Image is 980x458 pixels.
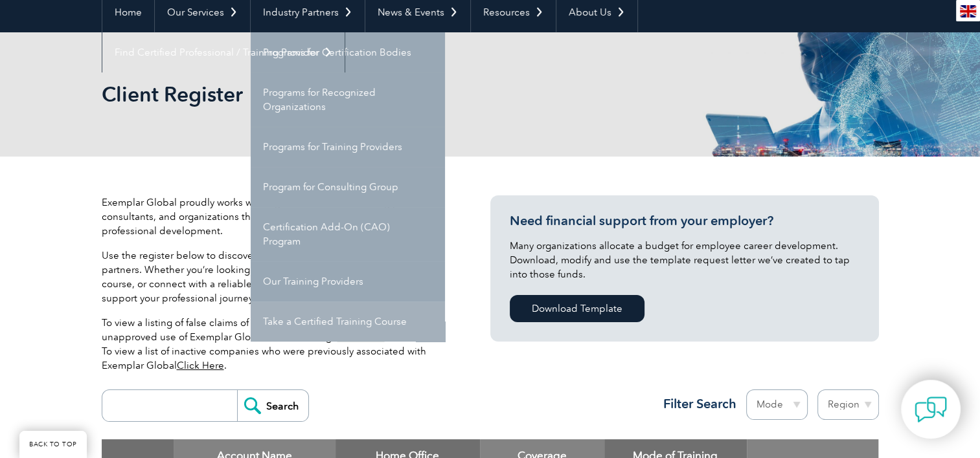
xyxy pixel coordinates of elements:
[251,72,445,127] a: Programs for Recognized Organizations
[251,301,445,342] a: Take a Certified Training Course
[102,316,451,373] p: To view a listing of false claims of Exemplar Global training certification or unapproved use of ...
[251,32,445,72] a: Programs for Certification Bodies
[102,248,451,305] p: Use the register below to discover detailed profiles and offerings from our partners. Whether you...
[960,5,976,17] img: en
[237,390,308,421] input: Search
[102,84,646,105] h2: Client Register
[510,213,860,229] h3: Need financial support from your employer?
[177,360,224,371] a: Click Here
[510,239,860,281] p: Many organizations allocate a budget for employee career development. Download, modify and use th...
[510,295,644,322] a: Download Template
[915,393,947,426] img: contact-chat.png
[655,396,736,412] h3: Filter Search
[251,261,445,301] a: Our Training Providers
[19,431,87,458] a: BACK TO TOP
[251,127,445,167] a: Programs for Training Providers
[251,207,445,261] a: Certification Add-On (CAO) Program
[102,32,345,72] a: Find Certified Professional / Training Provider
[102,195,451,238] p: Exemplar Global proudly works with a global network of training providers, consultants, and organ...
[251,167,445,207] a: Program for Consulting Group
